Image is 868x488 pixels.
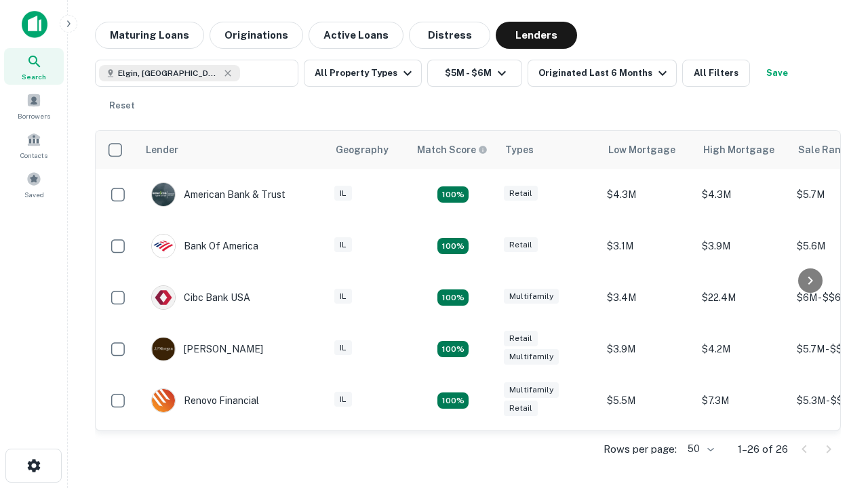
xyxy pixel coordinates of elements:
[600,426,695,478] td: $2.2M
[437,289,469,306] div: Matching Properties: 4, hasApolloMatch: undefined
[538,65,671,81] div: Originated Last 6 Months
[334,237,352,253] div: IL
[695,272,790,323] td: $22.4M
[151,182,285,207] div: American Bank & Trust
[600,272,695,323] td: $3.4M
[504,289,559,304] div: Multifamily
[138,131,328,169] th: Lender
[496,22,577,49] button: Lenders
[504,331,538,346] div: Retail
[210,22,303,49] button: Originations
[600,323,695,375] td: $3.9M
[24,189,44,200] span: Saved
[152,338,175,361] img: picture
[328,131,409,169] th: Geography
[334,340,352,356] div: IL
[695,169,790,220] td: $4.3M
[800,380,868,445] iframe: Chat Widget
[703,142,774,158] div: High Mortgage
[695,131,790,169] th: High Mortgage
[504,349,559,365] div: Multifamily
[100,92,144,119] button: Reset
[695,375,790,426] td: $7.3M
[604,441,677,457] p: Rows per page:
[334,392,352,407] div: IL
[497,131,600,169] th: Types
[695,323,790,375] td: $4.2M
[504,382,559,398] div: Multifamily
[118,67,220,79] span: Elgin, [GEOGRAPHIC_DATA], [GEOGRAPHIC_DATA]
[4,87,64,124] a: Borrowers
[151,285,250,310] div: Cibc Bank USA
[695,220,790,272] td: $3.9M
[151,388,259,413] div: Renovo Financial
[336,142,389,158] div: Geography
[504,401,538,416] div: Retail
[18,110,50,121] span: Borrowers
[600,131,695,169] th: Low Mortgage
[309,22,403,49] button: Active Loans
[528,60,677,87] button: Originated Last 6 Months
[417,142,485,157] h6: Match Score
[505,142,534,158] div: Types
[22,11,47,38] img: capitalize-icon.png
[22,71,46,82] span: Search
[437,392,469,409] div: Matching Properties: 4, hasApolloMatch: undefined
[409,22,490,49] button: Distress
[600,375,695,426] td: $5.5M
[409,131,497,169] th: Capitalize uses an advanced AI algorithm to match your search with the best lender. The match sco...
[682,60,750,87] button: All Filters
[152,389,175,412] img: picture
[152,286,175,309] img: picture
[4,166,64,203] a: Saved
[417,142,488,157] div: Capitalize uses an advanced AI algorithm to match your search with the best lender. The match sco...
[600,220,695,272] td: $3.1M
[4,48,64,85] a: Search
[437,238,469,254] div: Matching Properties: 4, hasApolloMatch: undefined
[334,186,352,201] div: IL
[427,60,522,87] button: $5M - $6M
[504,237,538,253] div: Retail
[146,142,178,158] div: Lender
[755,60,799,87] button: Save your search to get updates of matches that match your search criteria.
[504,186,538,201] div: Retail
[695,426,790,478] td: $3.1M
[304,60,422,87] button: All Property Types
[20,150,47,161] span: Contacts
[151,234,258,258] div: Bank Of America
[738,441,788,457] p: 1–26 of 26
[437,186,469,203] div: Matching Properties: 7, hasApolloMatch: undefined
[334,289,352,304] div: IL
[152,235,175,258] img: picture
[152,183,175,206] img: picture
[600,169,695,220] td: $4.3M
[151,337,263,361] div: [PERSON_NAME]
[437,341,469,357] div: Matching Properties: 4, hasApolloMatch: undefined
[4,127,64,163] a: Contacts
[608,142,675,158] div: Low Mortgage
[95,22,204,49] button: Maturing Loans
[682,439,716,459] div: 50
